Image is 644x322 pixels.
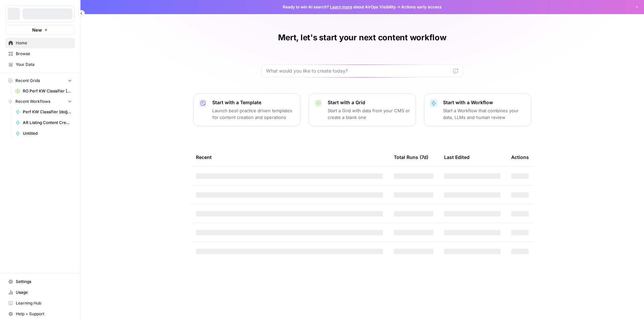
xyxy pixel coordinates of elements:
[15,78,40,84] span: Recent Grids
[5,48,75,59] a: Browse
[266,68,450,74] input: What would you like to create today?
[5,76,75,86] button: Recent Grids
[23,120,72,126] span: AR Listing Content Creation
[444,148,470,166] div: Last Edited
[16,62,72,68] span: Your Data
[328,107,410,121] p: Start a Grid with data from your CMS or create a blank one
[330,4,352,9] a: Learn more
[5,309,75,319] button: Help + Support
[12,128,75,139] a: Untitled
[443,107,526,121] p: Start a Workflow that combines your data, LLMs and human review
[328,99,410,106] p: Start with a Grid
[5,25,75,35] button: New
[23,130,72,136] span: Untitled
[401,4,442,10] span: Actions early access
[5,38,75,48] a: Home
[15,98,50,105] span: Recent Workflows
[511,148,529,166] div: Actions
[424,93,531,126] button: Start with a WorkflowStart a Workflow that combines your data, LLMs and human review
[5,96,75,107] button: Recent Workflows
[16,279,72,285] span: Settings
[196,148,383,166] div: Recent
[212,99,295,106] p: Start with a Template
[283,4,396,10] span: Ready to win AI search? about AirOps Visibility
[32,27,42,33] span: New
[5,287,75,298] a: Usage
[193,93,301,126] button: Start with a TemplateLaunch best-practice driven templates for content creation and operations
[5,298,75,309] a: Learning Hub
[278,32,446,43] h1: Mert, let's start your next content workflow
[23,88,72,94] span: RO Perf KW Classifier [Anil] Grid
[12,86,75,96] a: RO Perf KW Classifier [Anil] Grid
[16,289,72,295] span: Usage
[443,99,526,106] p: Start with a Workflow
[12,117,75,128] a: AR Listing Content Creation
[309,93,416,126] button: Start with a GridStart a Grid with data from your CMS or create a blank one
[212,107,295,121] p: Launch best-practice driven templates for content creation and operations
[23,109,72,115] span: Perf KW Classifier (doğuş)
[5,276,75,287] a: Settings
[16,311,72,317] span: Help + Support
[12,107,75,117] a: Perf KW Classifier (doğuş)
[394,148,428,166] div: Total Runs (7d)
[16,300,72,306] span: Learning Hub
[5,59,75,70] a: Your Data
[16,40,72,46] span: Home
[16,51,72,57] span: Browse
